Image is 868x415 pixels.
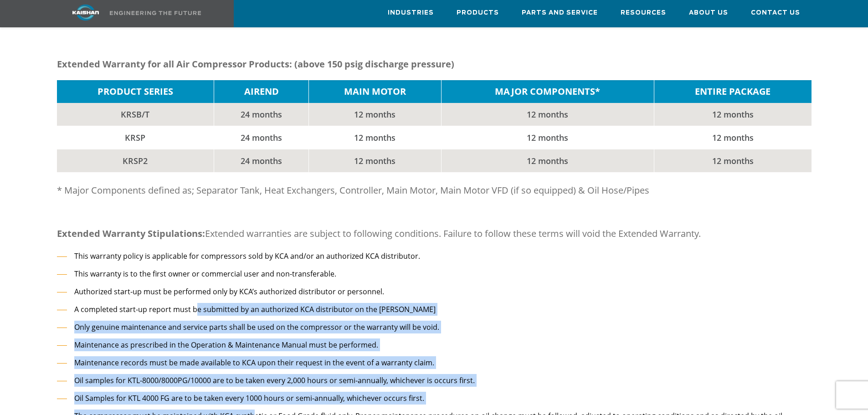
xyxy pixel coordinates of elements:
td: 24 months [214,103,308,126]
span: About Us [689,8,728,18]
img: Engineering the future [110,11,201,15]
td: 12 months [654,126,812,149]
a: Contact Us [751,0,800,25]
td: 24 months [214,149,308,173]
a: Products [457,0,499,25]
p: Extended warranties are subject to following conditions. Failure to follow these terms will void ... [57,225,795,243]
td: 12 months [308,149,441,173]
td: 12 months [654,149,812,173]
a: Industries [388,0,434,25]
li: This warranty is to the first owner or commercial user and non-transferable. [57,267,795,281]
li: A completed start-up report must be submitted by an authorized KCA distributor on the [PERSON_NAME] [57,303,795,316]
span: Contact Us [751,8,800,18]
li: Oil Samples for KTL 4000 FG are to be taken every 1000 hours or semi-annually, whichever occurs f... [57,392,795,405]
span: Products [457,8,499,18]
td: 12 months [308,126,441,149]
span: Industries [388,8,434,18]
td: 12 months [654,103,812,126]
li: This warranty policy is applicable for compressors sold by KCA and/or an authorized KCA distributor. [57,250,795,263]
li: Oil samples for KTL-8000/8000PG/10000 are to be taken every 2,000 hours or semi-annually, whichev... [57,374,795,387]
td: 12 months [441,149,654,173]
span: Resources [621,8,666,18]
td: KRSP [57,126,214,149]
p: * Major Components defined as; Separator Tank, Heat Exchangers, Controller, Main Motor, Main Moto... [57,181,795,200]
td: 12 months [441,103,654,126]
img: kaishan logo [51,5,120,20]
td: ENTIRE PACKAGE [654,80,812,103]
td: 12 months [308,103,441,126]
td: 24 months [214,126,308,149]
strong: Extended Warranty for all Air Compressor Products: (above 150 psig discharge pressure) [57,58,454,70]
td: MAJOR COMPONENTS* [441,80,654,103]
li: Maintenance records must be made available to KCA upon their request in the event of a warranty c... [57,356,795,369]
a: About Us [689,0,728,25]
li: Authorized start-up must be performed only by KCA’s authorized distributor or personnel. [57,285,795,298]
li: Only genuine maintenance and service parts shall be used on the compressor or the warranty will b... [57,321,795,334]
td: 12 months [441,126,654,149]
td: MAIN MOTOR [308,80,441,103]
td: KRSP2 [57,149,214,173]
a: Resources [621,0,666,25]
td: KRSB/T [57,103,214,126]
td: AIREND [214,80,308,103]
span: Parts and Service [522,8,598,18]
li: Maintenance as prescribed in the Operation & Maintenance Manual must be performed. [57,338,795,352]
a: Parts and Service [522,0,598,25]
span: Extended Warranty Stipulations: [57,227,205,240]
td: PRODUCT SERIES [57,80,214,103]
